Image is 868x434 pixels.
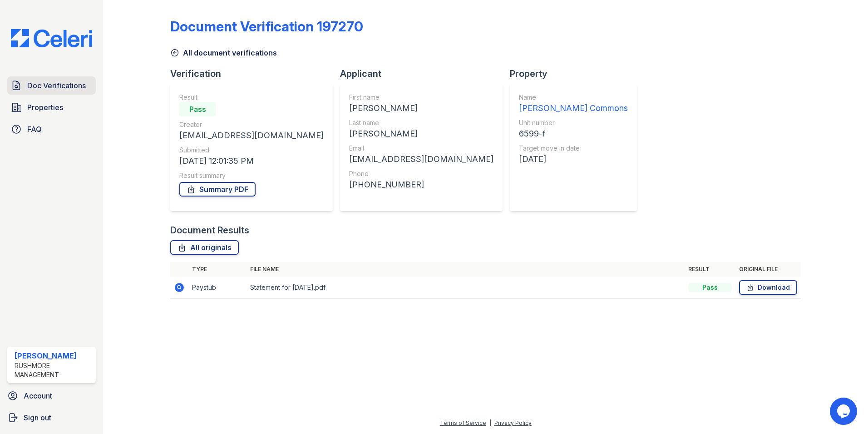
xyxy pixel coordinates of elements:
[170,224,249,237] div: Document Results
[179,120,324,129] div: Creator
[510,67,644,80] div: Property
[685,262,735,277] th: Result
[179,93,324,102] div: Result
[349,127,493,140] div: [PERSON_NAME]
[349,178,493,191] div: [PHONE_NUMBER]
[170,18,363,35] div: Document Verification 197270
[519,144,628,153] div: Target move in date
[179,182,256,197] a: Summary PDF
[340,67,510,80] div: Applicant
[247,277,685,299] td: Statement for [DATE].pdf
[179,102,216,116] div: Pass
[27,124,42,135] span: FAQ
[7,98,96,116] a: Properties
[519,153,628,166] div: [DATE]
[688,283,732,292] div: Pass
[24,390,52,401] span: Account
[179,155,324,167] div: [DATE] 12:01:35 PM
[27,102,63,113] span: Properties
[349,144,493,153] div: Email
[489,419,491,426] div: |
[349,169,493,178] div: Phone
[519,93,628,115] a: Name [PERSON_NAME] Commons
[739,280,797,295] a: Download
[27,80,86,91] span: Doc Verifications
[7,76,96,95] a: Doc Verifications
[735,262,801,277] th: Original file
[170,67,340,80] div: Verification
[440,419,486,426] a: Terms of Service
[349,102,493,115] div: [PERSON_NAME]
[188,262,247,277] th: Type
[349,118,493,127] div: Last name
[170,240,239,255] a: All originals
[349,153,493,166] div: [EMAIL_ADDRESS][DOMAIN_NAME]
[519,127,628,140] div: 6599-f
[188,277,247,299] td: Paystub
[4,409,99,427] a: Sign out
[247,262,685,277] th: File name
[4,29,99,47] img: CE_Logo_Blue-a8612792a0a2168367f1c8372b55b34899dd931a85d93a1a3d3e32e68fde9ad4.png
[24,412,51,423] span: Sign out
[15,350,92,361] div: [PERSON_NAME]
[179,146,324,155] div: Submitted
[349,93,493,102] div: First name
[519,93,628,102] div: Name
[519,118,628,127] div: Unit number
[519,102,628,115] div: [PERSON_NAME] Commons
[830,398,859,425] iframe: chat widget
[179,129,324,142] div: [EMAIL_ADDRESS][DOMAIN_NAME]
[170,47,277,58] a: All document verifications
[179,171,324,180] div: Result summary
[494,419,532,426] a: Privacy Policy
[4,387,99,405] a: Account
[7,120,96,138] a: FAQ
[15,361,92,379] div: Rushmore Management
